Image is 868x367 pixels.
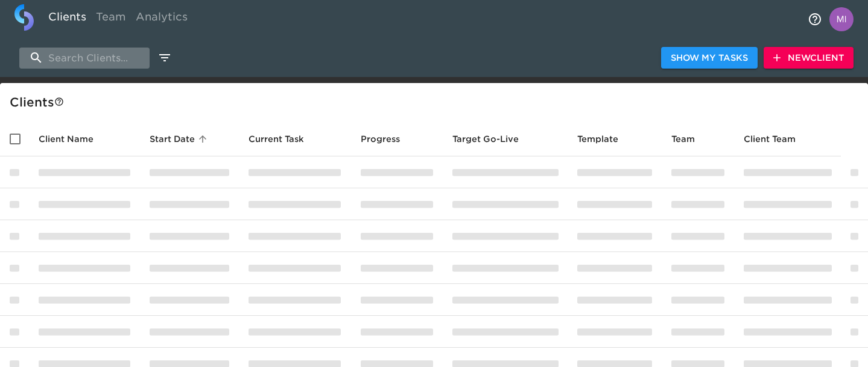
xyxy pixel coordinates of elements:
[764,47,854,69] button: NewClient
[661,47,758,69] button: Show My Tasks
[671,132,711,146] span: Team
[19,48,150,69] input: search
[54,97,64,106] svg: This is a list of all of your clients and clients shared with you
[91,4,131,34] a: Team
[39,132,109,146] span: Client Name
[773,51,844,66] span: New Client
[361,132,416,146] span: Progress
[43,4,91,34] a: Clients
[800,5,829,34] button: notifications
[829,7,854,31] img: Profile
[577,132,634,146] span: Template
[249,132,304,146] span: This is the next Task in this Hub that should be completed
[10,93,863,112] div: Client s
[249,132,320,146] span: Current Task
[671,51,748,66] span: Show My Tasks
[744,132,811,146] span: Client Team
[154,48,175,68] button: edit
[14,4,34,31] img: logo
[131,4,192,34] a: Analytics
[150,132,211,146] span: Start Date
[452,132,519,146] span: Calculated based on the start date and the duration of all Tasks contained in this Hub.
[452,132,534,146] span: Target Go-Live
